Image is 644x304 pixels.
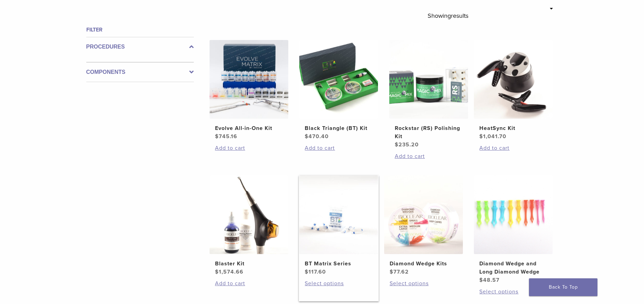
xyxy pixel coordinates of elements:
h2: Black Triangle (BT) Kit [305,124,372,132]
bdi: 48.57 [479,277,500,283]
span: $ [215,268,219,275]
bdi: 1,041.70 [479,133,506,140]
label: Components [86,68,194,76]
h2: Diamond Wedge Kits [390,260,457,268]
a: Diamond Wedge KitsDiamond Wedge Kits $77.62 [384,175,464,276]
label: Procedures [86,43,194,51]
span: $ [479,277,483,283]
bdi: 77.62 [390,268,409,275]
h2: Blaster Kit [215,260,283,268]
a: Add to cart: “Rockstar (RS) Polishing Kit” [395,152,463,160]
a: Rockstar (RS) Polishing KitRockstar (RS) Polishing Kit $235.20 [389,40,469,149]
span: $ [395,141,399,148]
img: Blaster Kit [210,175,288,254]
a: Blaster KitBlaster Kit $1,574.66 [209,175,289,276]
img: Rockstar (RS) Polishing Kit [389,40,468,119]
span: $ [479,133,483,140]
span: $ [305,133,308,140]
a: BT Matrix SeriesBT Matrix Series $117.60 [299,175,379,276]
h2: Evolve All-in-One Kit [215,124,283,132]
bdi: 1,574.66 [215,268,243,275]
a: Select options for “Diamond Wedge and Long Diamond Wedge” [479,288,547,296]
img: Black Triangle (BT) Kit [299,40,378,119]
a: HeatSync KitHeatSync Kit $1,041.70 [473,40,553,141]
bdi: 235.20 [395,141,419,148]
span: $ [390,268,393,275]
img: Evolve All-in-One Kit [210,40,288,119]
a: Evolve All-in-One KitEvolve All-in-One Kit $745.16 [209,40,289,141]
img: BT Matrix Series [299,175,378,254]
a: Add to cart: “Black Triangle (BT) Kit” [305,144,372,152]
img: Diamond Wedge and Long Diamond Wedge [474,175,553,254]
img: Diamond Wedge Kits [384,175,463,254]
span: $ [215,133,219,140]
a: Diamond Wedge and Long Diamond WedgeDiamond Wedge and Long Diamond Wedge $48.57 [473,175,553,284]
h2: HeatSync Kit [479,124,547,132]
a: Back To Top [529,278,597,296]
a: Black Triangle (BT) KitBlack Triangle (BT) Kit $470.40 [299,40,379,141]
h2: Rockstar (RS) Polishing Kit [395,124,463,141]
h2: BT Matrix Series [305,260,372,268]
p: Showing results [428,9,468,23]
bdi: 117.60 [305,268,326,275]
bdi: 470.40 [305,133,329,140]
a: Select options for “BT Matrix Series” [305,279,372,288]
bdi: 745.16 [215,133,237,140]
h4: Filter [86,26,194,34]
a: Add to cart: “HeatSync Kit” [479,144,547,152]
a: Add to cart: “Blaster Kit” [215,279,283,288]
a: Select options for “Diamond Wedge Kits” [390,279,457,288]
h2: Diamond Wedge and Long Diamond Wedge [479,260,547,276]
img: HeatSync Kit [474,40,553,119]
a: Add to cart: “Evolve All-in-One Kit” [215,144,283,152]
span: $ [305,268,308,275]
